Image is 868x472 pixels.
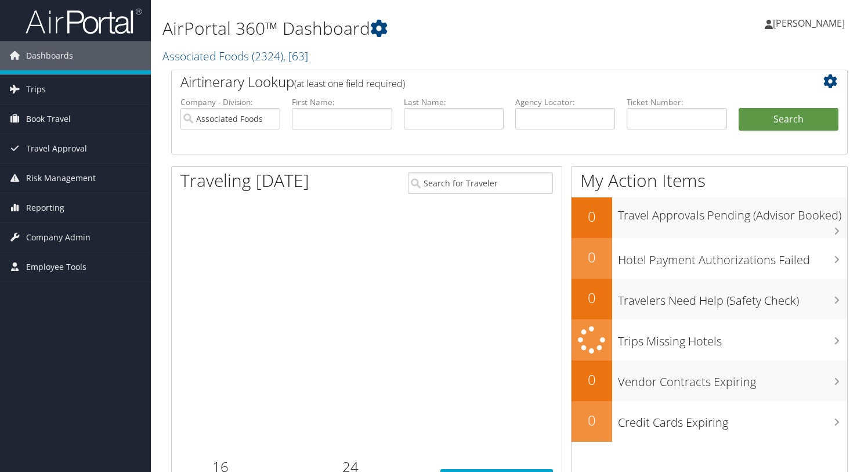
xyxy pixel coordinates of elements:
[180,96,280,108] label: Company - Division:
[572,207,612,226] h2: 0
[618,409,847,431] h3: Credit Cards Expiring
[26,193,64,222] span: Reporting
[618,368,847,390] h3: Vendor Contracts Expiring
[162,48,308,64] a: Associated Foods
[294,77,405,90] span: (at least one field required)
[515,96,615,108] label: Agency Locator:
[26,105,71,134] span: Book Travel
[572,401,847,442] a: 0Credit Cards Expiring
[618,246,847,268] h3: Hotel Payment Authorizations Failed
[618,327,847,350] h3: Trips Missing Hotels
[773,17,845,30] span: [PERSON_NAME]
[572,238,847,279] a: 0Hotel Payment Authorizations Failed
[627,96,726,108] label: Ticket Number:
[292,96,392,108] label: First Name:
[26,8,142,35] img: airportal-logo.png
[572,279,847,319] a: 0Travelers Need Help (Safety Check)
[26,223,91,252] span: Company Admin
[26,134,87,163] span: Travel Approval
[739,108,838,131] button: Search
[572,410,612,430] h2: 0
[572,168,847,193] h1: My Action Items
[180,72,782,92] h2: Airtinerary Lookup
[26,41,73,70] span: Dashboards
[252,48,283,64] span: ( 2324 )
[180,168,309,193] h1: Traveling [DATE]
[404,96,504,108] label: Last Name:
[572,319,847,361] a: Trips Missing Hotels
[572,288,612,308] h2: 0
[572,370,612,390] h2: 0
[618,287,847,309] h3: Travelers Need Help (Safety Check)
[283,48,308,64] span: , [ 63 ]
[572,247,612,267] h2: 0
[408,172,553,194] input: Search for Traveler
[162,16,625,41] h1: AirPortal 360™ Dashboard
[618,201,847,224] h3: Travel Approvals Pending (Advisor Booked)
[572,361,847,401] a: 0Vendor Contracts Expiring
[26,75,46,104] span: Trips
[26,253,86,282] span: Employee Tools
[26,164,96,193] span: Risk Management
[572,197,847,238] a: 0Travel Approvals Pending (Advisor Booked)
[765,6,856,41] a: [PERSON_NAME]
